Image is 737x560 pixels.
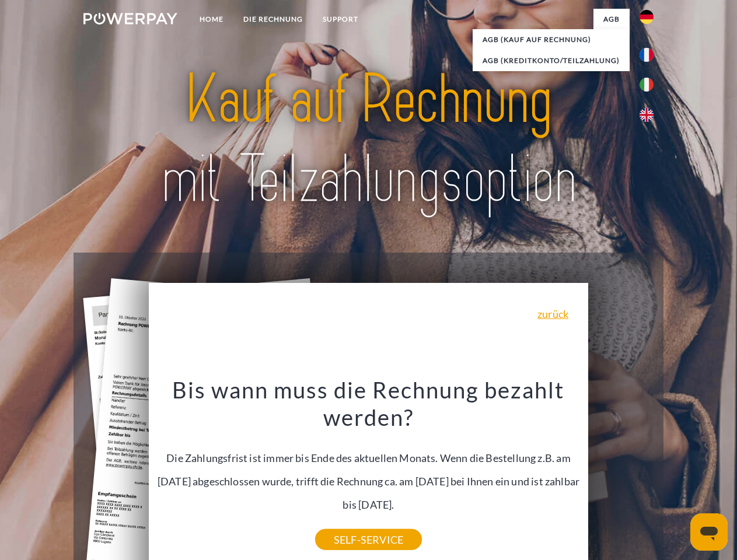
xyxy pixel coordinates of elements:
[593,9,630,30] a: agb
[690,513,728,551] iframe: Schaltfläche zum Öffnen des Messaging-Fensters
[537,309,568,319] a: zurück
[315,529,422,550] a: SELF-SERVICE
[640,48,654,62] img: fr
[640,78,654,92] img: it
[156,376,582,432] h3: Bis wann muss die Rechnung bezahlt werden?
[473,50,630,71] a: AGB (Kreditkonto/Teilzahlung)
[111,56,626,223] img: title-powerpay_de.svg
[313,9,368,30] a: SUPPORT
[640,10,654,24] img: de
[640,108,654,122] img: en
[83,13,177,24] img: logo-powerpay-white.svg
[473,29,630,50] a: AGB (Kauf auf Rechnung)
[190,9,233,30] a: Home
[156,376,582,540] div: Die Zahlungsfrist ist immer bis Ende des aktuellen Monats. Wenn die Bestellung z.B. am [DATE] abg...
[233,9,313,30] a: DIE RECHNUNG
